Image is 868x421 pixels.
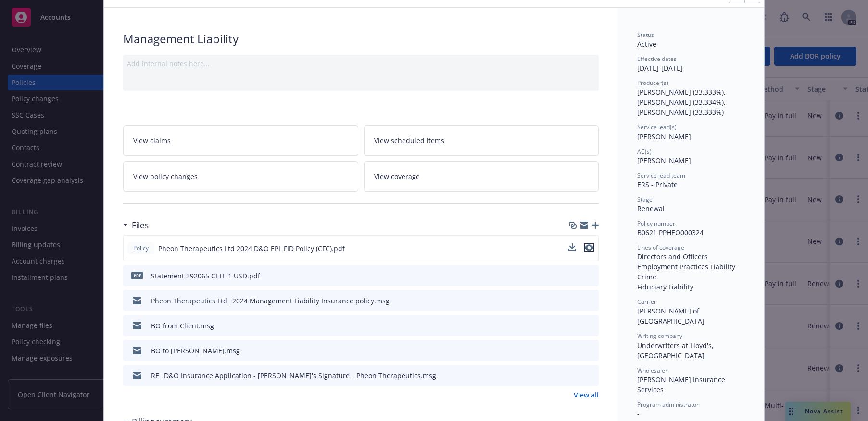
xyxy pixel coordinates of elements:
span: Policy [131,244,151,253]
span: ERS - Private [637,180,678,189]
span: View claims [133,135,171,145]
div: Management Liability [123,31,599,47]
span: Effective dates [637,55,677,63]
span: Producer(s) [637,79,668,87]
button: preview file [586,271,595,281]
span: Underwriters at Lloyd's, [GEOGRAPHIC_DATA] [637,341,716,360]
div: RE_ D&O Insurance Application - [PERSON_NAME]'s Signature _ Pheon Therapeutics.msg [151,371,436,381]
span: pdf [131,272,143,279]
button: download file [568,243,576,251]
span: View scheduled items [374,135,444,145]
span: Service lead team [637,171,685,180]
a: View all [574,390,599,400]
span: Active [637,39,656,48]
div: Files [123,219,149,231]
span: [PERSON_NAME] [637,132,691,141]
a: View policy changes [123,161,358,192]
button: preview file [586,296,595,306]
button: download file [571,371,579,381]
a: View coverage [364,161,599,192]
button: download file [571,321,579,331]
div: Fiduciary Liability [637,282,745,292]
a: View scheduled items [364,125,599,156]
button: download file [568,243,576,253]
span: [PERSON_NAME] Insurance Services [637,375,727,394]
span: Carrier [637,298,656,306]
div: Crime [637,272,745,282]
span: Pheon Therapeutics Ltd 2024 D&O EPL FID Policy (CFC).pdf [158,243,345,253]
span: Lines of coverage [637,243,684,252]
a: View claims [123,125,358,156]
span: Wholesaler [637,366,667,374]
span: View coverage [374,171,420,181]
div: Add internal notes here... [127,59,595,69]
h3: Files [132,219,149,231]
button: preview file [586,346,595,356]
div: Pheon Therapeutics Ltd_ 2024 Management Liability Insurance policy.msg [151,296,390,306]
span: Writing company [637,332,682,340]
span: AC(s) [637,147,652,156]
div: Directors and Officers [637,252,745,262]
button: preview file [586,371,595,381]
span: B0621 PPHEO000324 [637,228,704,237]
div: Employment Practices Liability [637,262,745,272]
span: Service lead(s) [637,123,677,131]
span: View policy changes [133,171,198,181]
button: preview file [584,243,594,252]
div: BO from Client.msg [151,321,214,331]
div: [DATE] - [DATE] [637,55,745,73]
span: - [637,409,640,418]
button: preview file [586,321,595,331]
span: Renewal [637,204,665,213]
div: BO to [PERSON_NAME].msg [151,346,240,356]
button: download file [571,346,579,356]
span: Policy number [637,219,675,228]
span: Program administrator [637,400,699,409]
button: download file [571,296,579,306]
button: preview file [584,243,594,253]
span: [PERSON_NAME] of [GEOGRAPHIC_DATA] [637,306,704,325]
span: [PERSON_NAME] (33.333%), [PERSON_NAME] (33.334%), [PERSON_NAME] (33.333%) [637,87,728,117]
div: Statement 392065 CLTL 1 USD.pdf [151,271,260,281]
span: Status [637,31,654,39]
button: download file [571,271,579,281]
span: [PERSON_NAME] [637,156,691,165]
span: Stage [637,195,653,204]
